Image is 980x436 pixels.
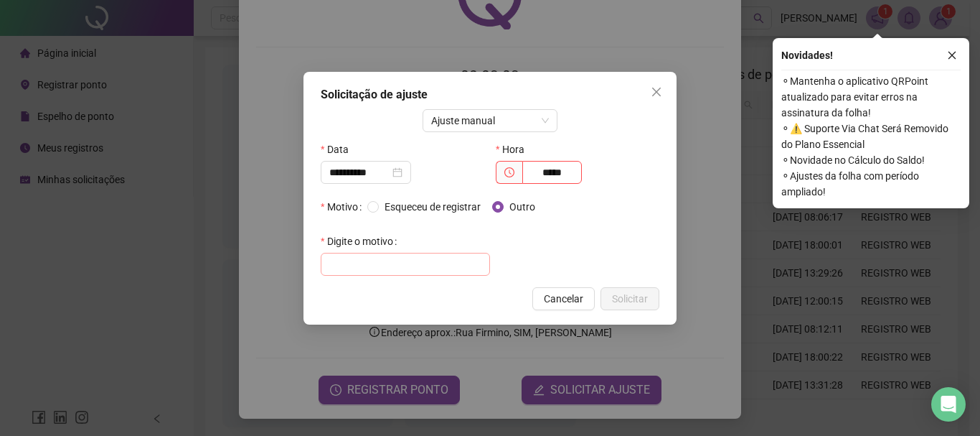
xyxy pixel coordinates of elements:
[781,47,833,63] span: Novidades !
[781,121,961,152] span: ⚬ ⚠️ Suporte Via Chat Será Removido do Plano Essencial
[781,152,961,168] span: ⚬ Novidade no Cálculo do Saldo!
[431,110,550,131] span: Ajuste manual
[504,167,514,177] span: clock-circle
[379,199,486,215] span: Esqueceu de registrar
[321,138,358,161] label: Data
[496,138,534,161] label: Hora
[532,287,595,310] button: Cancelar
[600,287,659,310] button: Solicitar
[947,50,957,60] span: close
[544,291,583,307] span: Cancelar
[931,387,966,422] div: Open Intercom Messenger
[651,86,662,98] span: close
[321,195,367,218] label: Motivo
[321,230,402,253] label: Digite o motivo
[645,80,668,103] button: Close
[781,168,961,200] span: ⚬ Ajustes da folha com período ampliado!
[321,86,659,103] div: Solicitação de ajuste
[504,199,541,215] span: Outro
[781,73,961,121] span: ⚬ Mantenha o aplicativo QRPoint atualizado para evitar erros na assinatura da folha!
